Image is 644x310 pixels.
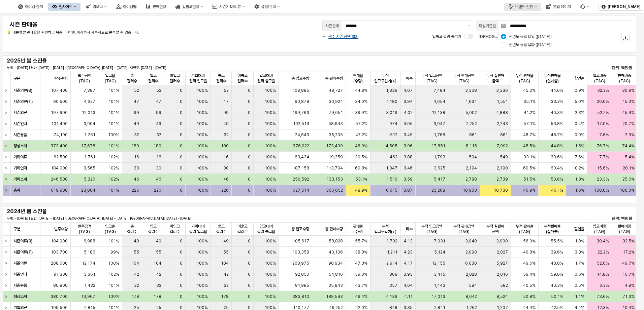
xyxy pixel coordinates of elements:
span: 누적 입고구입가(+) [373,224,397,234]
span: 판매율(수량) [349,73,367,84]
p: 누계: ~ [DATE] | 월간: [DATE] ~ [DATE] | [GEOGRAPHIC_DATA]: [DATE] ~ [DATE] | 이번주: [DATE] ~ [DATE] [7,65,424,70]
button: 아이템 검색 [14,3,47,11]
span: 45.9% [622,110,635,115]
div: 마감기준일 [479,23,496,29]
span: 100% [197,121,208,126]
span: 34.0% [355,99,367,104]
span: 180 [131,143,139,149]
button: 시즌기획/리뷰 [208,3,249,11]
div: 시즌기획/리뷰 [219,4,241,9]
span: 56.8% [551,121,563,126]
span: 0 [248,132,251,138]
span: 4,505 [386,143,397,149]
span: 861 [500,132,508,138]
span: 76.7% [597,143,609,149]
span: 3,904 [84,121,95,126]
span: 180 [221,143,229,149]
p: 단위: 백만원 [580,65,632,71]
button: 설정/관리 [250,3,284,11]
span: 49 [156,121,161,126]
span: 0 [248,88,251,93]
span: 30 [223,165,229,171]
span: 549 [500,154,508,160]
span: 0 [248,121,251,126]
span: 100% [265,110,276,115]
span: 미출고 컬러수 [234,73,251,84]
div: 행 확장 [3,258,11,269]
span: 101% [108,110,119,115]
span: 3.46 [404,165,413,171]
span: 512 [390,132,397,138]
span: 102,516 [293,121,309,126]
span: 1,047 [386,165,397,171]
span: 전년도 동일 날짜 ([DATE]) [509,42,552,47]
span: 0.4% [575,121,584,126]
span: 60.4% [551,165,563,171]
span: 100% [265,99,276,104]
span: 30.9% [622,88,635,93]
span: 100% [197,132,208,138]
span: 총 입고수량 [291,76,309,81]
span: 7.9% [625,132,635,138]
span: 16 [134,154,139,160]
span: 5.0% [575,99,584,104]
button: 판매현황 [142,3,170,11]
span: 17,678 [81,143,95,149]
div: 설정/관리 [261,4,276,9]
span: 32 [156,132,161,138]
span: 3,947 [433,121,445,126]
p: 💡 대분류별 판매율을 확인하고 복종, 아이템, 매장까지 세부적으로 분석할 수 있습니다. [7,30,267,36]
span: 누적 판매금액(TAG) [451,224,477,234]
span: 12,138 [432,110,445,115]
span: 47 [156,99,161,104]
div: 행 확장 [3,269,11,280]
span: 861 [469,132,477,138]
strong: 정상소계 [13,144,27,148]
span: 입고비중(TAG) [590,224,609,234]
div: 행 확장 [3,141,11,151]
button: [PERSON_NAME] [599,3,643,11]
span: 누적 실판매 금액 [483,73,508,84]
span: 총 판매수량 [325,76,343,81]
div: 브랜드 전환 [504,3,541,11]
button: 영업 페이지 [542,3,575,11]
span: 101% [108,143,119,149]
span: 45.5% [523,143,536,149]
span: 62,500 [54,154,68,160]
span: 101,400 [51,121,68,126]
p: [PERSON_NAME] [608,4,640,9]
span: 누적 입고금액(TAG) [418,224,445,234]
span: [DEMOGRAPHIC_DATA] 기준: [479,34,533,39]
span: 99 [223,110,229,115]
span: 누적 판매율(TAG) [514,224,536,234]
h5: 2025년 봄 소진율 [7,57,111,64]
div: 아이템맵 [112,3,140,11]
div: 행 확장 [3,96,11,107]
button: 인사이트 [48,3,80,11]
span: 90,878 [295,99,309,104]
span: 33.3% [551,99,563,104]
span: 107,400 [51,88,68,93]
span: 100% [197,143,208,149]
span: 0 [248,165,251,171]
span: 구분 [13,226,20,232]
span: 1,793 [434,154,445,160]
span: 0 [248,154,251,160]
span: 0 [180,110,183,115]
span: 0.9% [575,88,584,93]
span: 100% [197,154,208,160]
span: 63,434 [295,154,309,160]
span: 376,922 [293,143,309,149]
span: 3,019 [386,110,397,115]
span: 100% [197,110,208,115]
span: 113,794 [326,165,343,171]
span: 입고 컬러수 [145,73,162,84]
div: 행 확장 [3,236,11,246]
strong: 시즌의류 [13,110,27,115]
span: 32.2% [597,88,609,93]
span: 58,643 [328,121,343,126]
span: 30 [156,165,161,171]
span: 4,627 [84,99,95,104]
span: 0 [180,132,183,138]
